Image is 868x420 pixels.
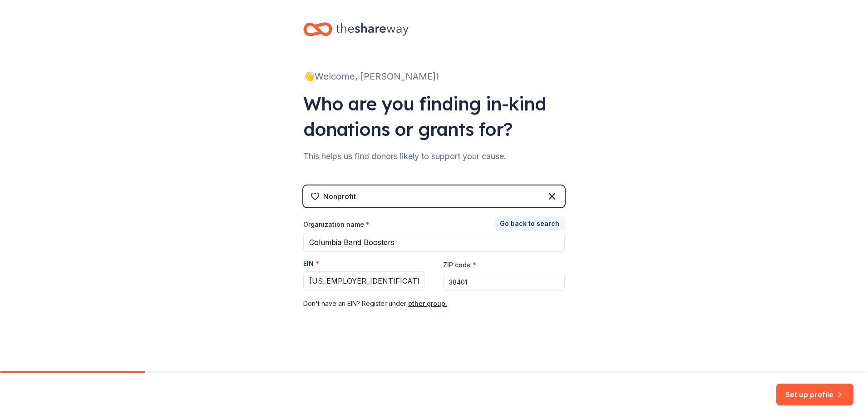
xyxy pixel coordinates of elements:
button: Go back to search [494,216,565,231]
label: EIN [303,259,319,268]
div: 👋 Welcome, [PERSON_NAME]! [303,69,565,84]
input: American Red Cross [303,233,565,252]
input: 12-3456789 [303,271,425,290]
label: Organization name [303,220,370,229]
button: other group. [408,298,447,309]
button: Set up profile [776,384,853,405]
input: 12345 (U.S. only) [443,273,565,291]
div: Nonprofit [323,191,356,202]
div: Who are you finding in-kind donations or grants for? [303,91,565,142]
div: Don ' t have an EIN? Register under [303,298,565,309]
div: This helps us find donors likely to support your cause. [303,149,565,164]
label: ZIP code [443,260,476,270]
